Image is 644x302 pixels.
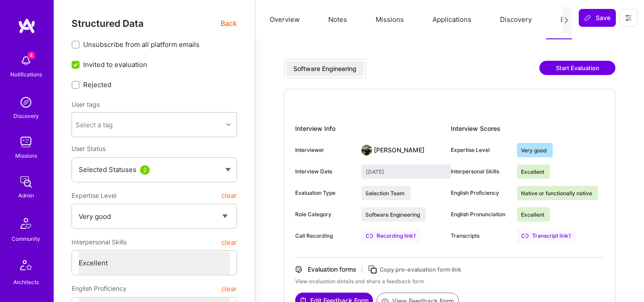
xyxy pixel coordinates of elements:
div: Recording link 1 [361,229,420,243]
div: Interview Scores [451,122,604,136]
i: icon Next [563,17,570,24]
span: User Status [72,145,106,152]
span: Structured Data [72,18,144,29]
i: icon Copy [368,264,378,275]
div: Interview Date [295,168,354,176]
div: Transcripts [451,232,510,240]
div: Missions [15,151,37,160]
img: discovery [17,93,35,111]
div: Expertise Level [451,146,510,154]
img: bell [17,52,35,70]
div: Call Recording [295,232,354,240]
div: Software Engineering [293,64,356,73]
span: English Proficiency [72,281,127,297]
div: Admin [18,191,34,200]
div: Architects [13,277,39,287]
img: logo [18,18,36,34]
button: clear [221,234,237,250]
span: 4 [28,52,35,59]
label: User tags [72,100,100,109]
button: clear [221,281,237,297]
button: clear [221,188,237,204]
span: Expertise Level [72,188,116,204]
div: Evaluation Type [295,189,354,197]
span: Unsubscribe from all platform emails [83,40,199,49]
span: Invited to evaluation [83,60,147,69]
div: 2 [140,165,150,175]
i: icon Chevron [226,122,231,127]
a: Transcript link1 [517,229,576,243]
span: Interpersonal Skills [72,234,127,250]
img: caret [225,168,231,172]
div: Role Category [295,210,354,218]
div: Select a tag [76,120,113,130]
span: Selected Statuses [79,165,136,174]
img: User Avatar [361,145,372,155]
a: Recording link1 [361,229,420,243]
img: teamwork [17,133,35,151]
div: Transcript link 1 [517,229,576,243]
div: [PERSON_NAME] [374,146,424,155]
span: Save [584,13,610,22]
div: Community [12,234,40,243]
img: admin teamwork [17,173,35,191]
img: Community [15,213,37,234]
div: Interpersonal Skills [451,168,510,176]
div: Discovery [13,111,39,121]
div: Notifications [10,70,42,79]
span: Back [220,18,237,29]
button: Start Evaluation [539,61,615,75]
div: Interviewer [295,146,354,154]
div: English Proficiency [451,189,510,197]
div: View evaluation details and share a feedback form [295,277,604,285]
div: English Pronunciation [451,210,510,218]
div: Copy pre-evaluation form link [380,265,461,274]
span: Rejected [83,80,111,89]
div: Interview Info [295,122,451,136]
div: Evaluation forms [308,265,356,274]
button: Save [579,9,616,27]
img: Architects [15,256,37,277]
